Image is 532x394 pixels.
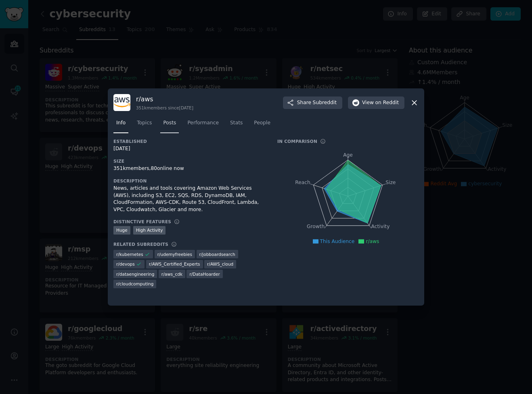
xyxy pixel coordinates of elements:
span: Subreddit [313,99,337,107]
span: r/ jobboardsearch [199,251,235,257]
span: r/aws [366,239,379,244]
span: r/ DataHoarder [189,271,220,277]
div: High Activity [133,226,166,235]
h3: In Comparison [277,138,317,144]
tspan: Activity [371,224,390,230]
a: Topics [134,117,155,133]
img: aws [113,94,130,111]
span: r/ AWS_cloud [207,261,233,267]
div: Huge [113,226,130,235]
span: Performance [187,119,219,127]
span: r/ AWS_Certified_Experts [149,261,200,267]
span: People [254,119,270,127]
span: Posts [163,119,176,127]
div: News, articles and tools covering Amazon Web Services (AWS), including S3, EC2, SQS, RDS, DynamoD... [113,185,266,213]
tspan: Growth [307,224,325,230]
span: Info [116,119,126,127]
h3: Related Subreddits [113,241,168,247]
div: [DATE] [113,145,266,153]
div: 351k members, 80 online now [113,165,266,172]
a: Posts [160,117,179,133]
span: on Reddit [375,99,399,107]
a: People [251,117,273,133]
h3: Distinctive Features [113,219,171,224]
h3: Description [113,178,266,184]
span: r/ dataengineering [116,271,154,277]
h3: Size [113,158,266,164]
button: ShareSubreddit [283,96,342,109]
span: r/ devops [116,261,135,267]
span: r/ kubernetes [116,251,143,257]
span: This Audience [320,239,355,244]
span: r/ udemyfreebies [157,251,192,257]
span: Topics [137,119,152,127]
h3: r/ aws [136,95,193,103]
tspan: Size [385,180,396,185]
span: View [362,99,399,107]
div: 351k members since [DATE] [136,105,193,111]
span: r/ cloudcomputing [116,281,153,287]
tspan: Reach [295,180,310,185]
tspan: Age [343,152,353,158]
span: r/ aws_cdk [161,271,182,277]
a: Stats [227,117,245,133]
span: Share [297,99,337,107]
a: Info [113,117,128,133]
h3: Established [113,138,266,144]
a: Performance [184,117,222,133]
span: Stats [230,119,243,127]
button: Viewon Reddit [348,96,404,109]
